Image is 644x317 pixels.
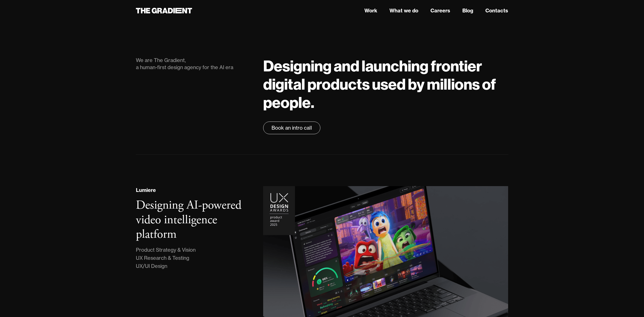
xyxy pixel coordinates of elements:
div: Product Strategy & Vision UX Research & Testing UX/UI Design [136,246,196,270]
a: Book an intro call [263,122,320,134]
a: Work [364,7,377,14]
h1: Designing and launching frontier digital products used by millions of people. [263,57,508,111]
div: We are The Gradient, a human-first design agency for the AI era [136,57,253,71]
a: Blog [462,7,473,14]
a: What we do [389,7,418,14]
a: Careers [430,7,450,14]
h3: Designing AI-powered video intelligence platform [136,197,241,242]
a: Contacts [485,7,508,14]
div: Lumiere [136,186,156,194]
